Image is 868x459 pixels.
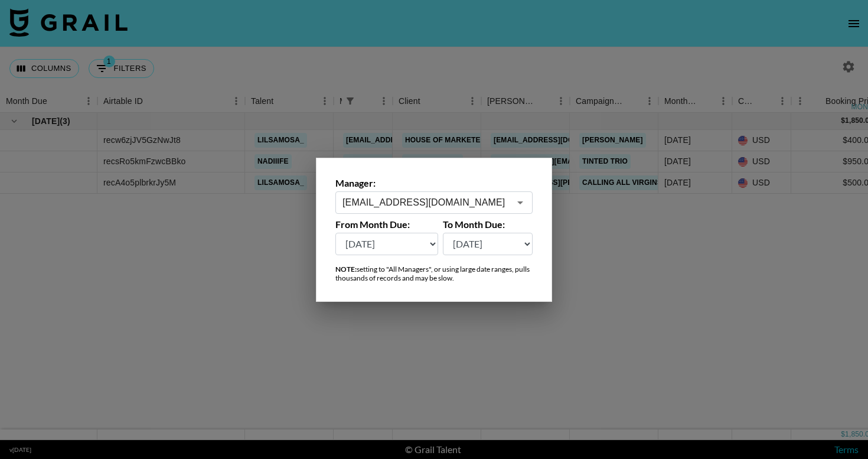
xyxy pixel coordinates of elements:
div: setting to "All Managers", or using large date ranges, pulls thousands of records and may be slow. [335,265,533,282]
label: To Month Due: [443,219,533,230]
label: Manager: [335,177,533,189]
strong: NOTE: [335,265,357,274]
button: Open [512,194,528,211]
label: From Month Due: [335,219,438,230]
